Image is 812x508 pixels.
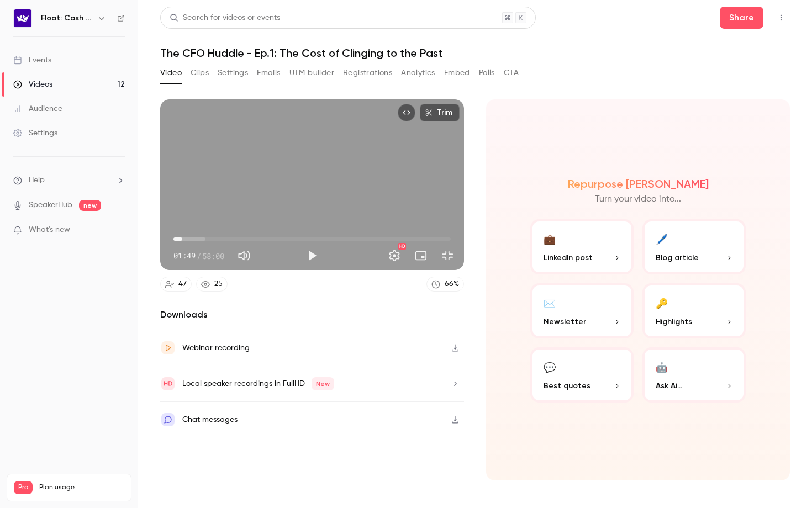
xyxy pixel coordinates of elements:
[160,64,182,82] button: Video
[530,283,634,338] button: ✉️Newsletter
[444,64,470,82] button: Embed
[14,9,31,27] img: Float: Cash Flow Intelligence Series
[14,481,33,494] span: Pro
[544,294,556,311] div: ✉️
[13,128,57,139] div: Settings
[289,64,334,82] button: UTM builder
[191,64,209,82] button: Clips
[544,230,556,247] div: 💼
[182,341,250,354] div: Webinar recording
[79,200,101,211] span: new
[13,103,62,114] div: Audience
[343,64,392,82] button: Registrations
[642,219,746,274] button: 🖊️Blog article
[214,278,223,290] div: 25
[642,347,746,403] button: 🤖Ask Ai...
[656,230,668,247] div: 🖊️
[233,245,255,267] button: Mute
[530,347,634,403] button: 💬Best quotes
[196,277,228,292] a: 25
[656,358,668,375] div: 🤖
[398,104,415,121] button: Embed video
[720,7,763,29] button: Share
[544,316,586,327] span: Newsletter
[41,13,93,24] h6: Float: Cash Flow Intelligence Series
[479,64,495,82] button: Polls
[173,250,224,262] div: 01:49
[182,377,334,390] div: Local speaker recordings in FullHD
[29,224,70,236] span: What's new
[772,9,790,27] button: Top Bar Actions
[301,245,323,267] button: Play
[197,250,201,262] span: /
[436,245,458,267] button: Exit full screen
[13,55,51,66] div: Events
[29,174,45,186] span: Help
[445,278,459,290] div: 66 %
[160,46,790,60] h1: The CFO Huddle - Ep.1: The Cost of Clinging to the Past
[426,277,464,292] a: 66%
[202,250,224,262] span: 58:00
[383,245,405,267] button: Settings
[173,250,196,262] span: 01:49
[544,380,590,391] span: Best quotes
[178,278,187,290] div: 47
[642,283,746,338] button: 🔑Highlights
[530,219,634,274] button: 💼LinkedIn post
[656,294,668,311] div: 🔑
[401,64,435,82] button: Analytics
[544,358,556,375] div: 💬
[182,413,238,426] div: Chat messages
[170,12,280,24] div: Search for videos or events
[420,104,460,121] button: Trim
[398,243,406,250] div: HD
[13,174,125,186] li: help-dropdown-opener
[257,64,280,82] button: Emails
[112,225,125,235] iframe: Noticeable Trigger
[160,277,192,292] a: 47
[410,245,432,267] button: Turn on miniplayer
[312,377,334,390] span: New
[160,308,464,321] h2: Downloads
[595,193,681,206] p: Turn your video into...
[39,483,124,492] span: Plan usage
[568,177,709,190] h2: Repurpose [PERSON_NAME]
[656,380,682,391] span: Ask Ai...
[13,79,52,90] div: Videos
[656,252,699,263] span: Blog article
[504,64,519,82] button: CTA
[218,64,248,82] button: Settings
[544,252,593,263] span: LinkedIn post
[29,199,72,211] a: SpeakerHub
[656,316,692,327] span: Highlights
